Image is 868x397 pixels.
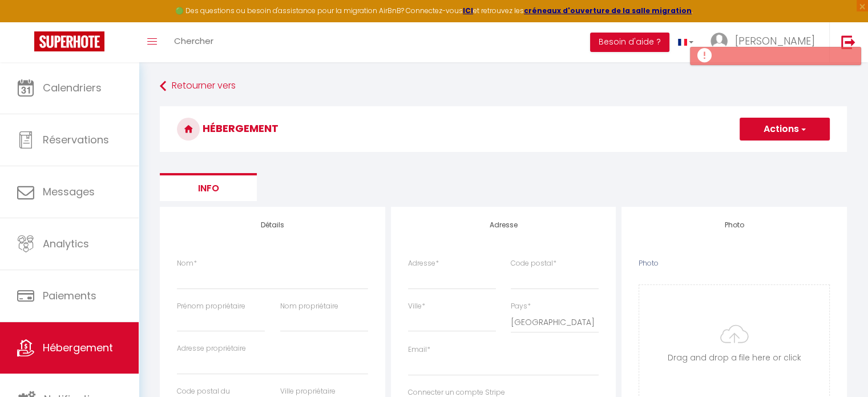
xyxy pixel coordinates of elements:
span: [PERSON_NAME] [735,34,815,48]
a: Retourner vers [160,76,847,97]
a: créneaux d'ouverture de la salle migration [524,6,692,15]
span: Calendriers [43,81,102,95]
label: Prénom propriétaire [177,301,245,312]
label: Pays [511,301,531,312]
span: Messages [43,185,95,199]
label: Code postal [511,258,556,269]
img: ... [710,33,728,50]
span: Hébergement [43,340,113,355]
label: Nom propriétaire [280,301,338,312]
span: Analytics [43,236,89,251]
li: Info [160,173,257,201]
h3: HÉBERGEMENT [160,106,847,152]
button: Actions [740,118,830,141]
label: Ville propriétaire [280,386,336,397]
label: Adresse [408,258,439,269]
span: Paiements [43,288,96,303]
label: Ville [408,301,425,312]
label: Photo [639,258,659,269]
a: Chercher [165,22,222,62]
a: ... [PERSON_NAME] [702,22,829,62]
span: Réservations [43,133,109,147]
img: logout [841,35,855,49]
h4: Détails [177,221,368,229]
button: Ouvrir le widget de chat LiveChat [9,5,43,39]
label: Email [408,344,430,355]
h4: Adresse [408,221,599,229]
label: Nom [177,258,197,269]
a: ICI [463,6,473,15]
button: Besoin d'aide ? [590,33,669,52]
h4: Photo [639,221,830,229]
img: Super Booking [34,31,104,51]
label: Adresse propriétaire [177,343,246,354]
span: Chercher [174,35,213,47]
